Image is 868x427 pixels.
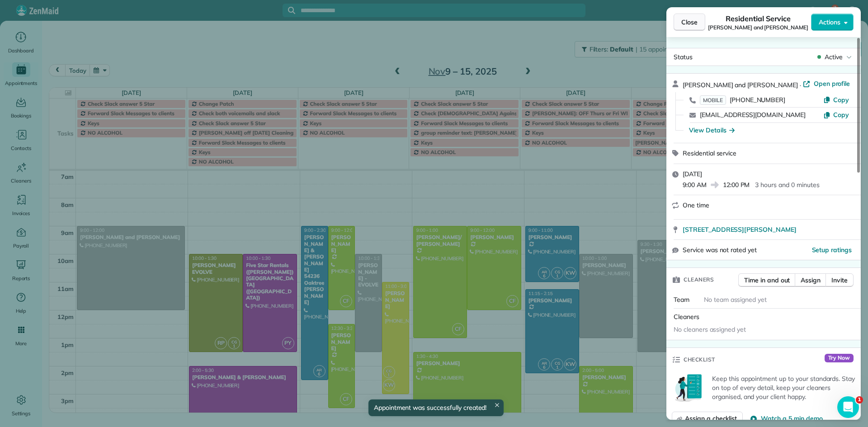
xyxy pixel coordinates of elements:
span: Checklist [684,355,715,364]
span: 9:00 AM [683,180,707,189]
span: [STREET_ADDRESS][PERSON_NAME] [683,225,797,234]
span: No cleaners assigned yet [674,325,746,333]
iframe: Intercom live chat [837,396,859,418]
span: Team [674,296,689,304]
div: Appointment was successfully created! [368,399,504,416]
button: Setup ratings [812,245,852,254]
button: Copy [823,110,849,119]
span: Open profile [814,79,850,88]
span: 12:00 PM [723,180,750,189]
p: Keep this appointment up to your standards. Stay on top of every detail, keep your cleaners organ... [712,374,855,401]
span: Invite [831,276,848,285]
span: Try Now [825,354,854,363]
span: Service was not rated yet [683,245,757,255]
span: [DATE] [683,170,702,178]
span: Copy [833,111,849,119]
p: 3 hours and 0 minutes [755,180,819,189]
span: MOBILE [700,95,726,105]
button: Copy [823,95,849,104]
button: View Details [689,126,735,135]
a: MOBILE[PHONE_NUMBER] [700,95,785,104]
span: Cleaners [674,313,699,321]
span: Active [825,52,843,61]
span: [PERSON_NAME] and [PERSON_NAME] [708,24,808,31]
span: Status [674,53,693,61]
span: Setup ratings [812,246,852,254]
span: · [798,81,803,89]
button: Close [674,14,705,31]
span: Assign a checklist [685,414,737,423]
span: Actions [819,18,840,27]
a: [STREET_ADDRESS][PERSON_NAME] [683,225,855,234]
span: Cleaners [684,275,714,284]
span: One time [683,201,709,209]
button: Assign [795,273,826,287]
span: Residential Service [726,13,790,24]
span: Time in and out [744,276,790,285]
button: Time in and out [738,273,796,287]
span: Close [681,18,698,27]
span: Watch a 5 min demo [761,414,822,423]
span: [PHONE_NUMBER] [730,96,785,104]
button: Invite [826,273,854,287]
span: No team assigned yet [704,296,767,304]
span: 1 [856,396,863,404]
span: [PERSON_NAME] and [PERSON_NAME] [683,81,798,89]
span: Residential service [683,149,736,157]
button: Watch a 5 min demo [750,414,822,423]
span: Assign [801,276,821,285]
a: Open profile [803,79,850,88]
span: Copy [833,96,849,104]
a: [EMAIL_ADDRESS][DOMAIN_NAME] [700,111,806,119]
button: Assign a checklist [672,412,743,425]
